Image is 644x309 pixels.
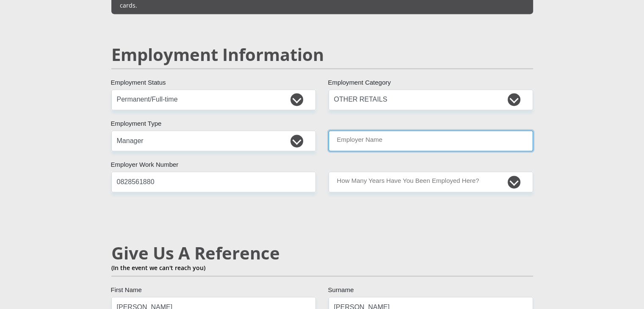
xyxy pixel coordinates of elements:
input: Employer Work Number [111,171,316,192]
h2: Employment Information [111,44,533,65]
h2: Give Us A Reference [111,243,533,263]
p: (In the event we can't reach you) [111,263,533,272]
input: Employer's Name [329,130,533,151]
